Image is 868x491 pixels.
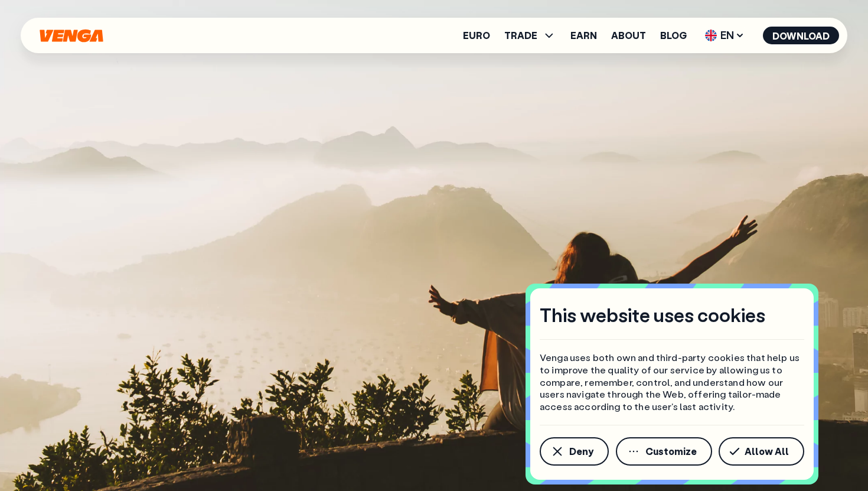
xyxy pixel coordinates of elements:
[463,31,490,40] a: Euro
[504,31,537,40] span: TRADE
[719,437,804,466] button: Allow All
[540,437,609,466] button: Deny
[701,26,749,45] span: EN
[611,31,646,40] a: About
[540,352,804,413] p: Venga uses both own and third-party cookies that help us to improve the quality of our service by...
[570,31,597,40] a: Earn
[705,30,717,41] img: flag-uk
[763,27,839,44] button: Download
[645,447,697,456] span: Customize
[745,447,789,456] span: Allow All
[504,28,556,43] span: TRADE
[660,31,687,40] a: Blog
[38,29,105,43] svg: Home
[569,447,593,456] span: Deny
[540,303,765,327] h4: This website uses cookies
[616,437,712,466] button: Customize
